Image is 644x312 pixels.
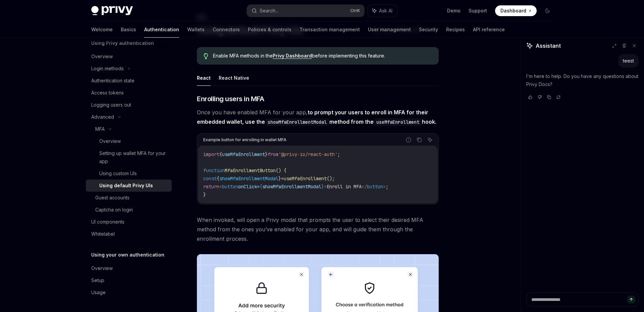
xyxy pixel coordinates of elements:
a: Support [469,7,487,14]
span: showMfaEnrollmentModal [262,184,321,190]
span: Dashboard [500,7,526,14]
a: Overview [86,135,172,147]
span: = [281,175,284,182]
a: Dashboard [495,5,537,16]
a: Usage [86,286,172,299]
button: React Native [219,70,249,86]
div: Advanced [91,113,114,121]
span: = [257,184,260,190]
div: Captcha on login [95,206,133,214]
code: useMfaEnrollment [374,118,422,126]
div: Guest accounts [95,194,129,202]
strong: to prompt your users to enroll in MFA for their embedded wallet, use the method from the hook. [197,109,436,125]
span: MfaEnrollmentButton [225,167,276,173]
span: Once you have enabled MFA for your app, [197,108,439,126]
a: Using default Privy UIs [86,180,172,192]
div: teest [623,57,634,64]
a: Guest accounts [86,192,172,204]
a: Demo [447,7,461,14]
span: } [278,175,281,182]
span: button [222,184,238,190]
div: MFA [95,125,105,133]
span: Assistant [536,42,561,50]
div: Using default Privy UIs [99,182,153,190]
a: Recipes [446,22,465,38]
button: Send message [627,296,635,304]
a: Welcome [91,22,113,38]
a: Transaction management [300,22,360,38]
span: Enroll in MFA [327,184,362,190]
a: Overview [86,262,172,274]
span: useMfaEnrollment [284,175,327,182]
span: </ [362,184,367,190]
div: Overview [99,137,121,145]
a: Whitelabel [86,228,172,240]
div: Logging users out [91,101,131,109]
a: Setting up wallet MFA for your app [86,147,172,167]
a: Overview [86,50,172,63]
a: Setup [86,274,172,286]
a: Security [419,22,438,38]
span: Enrolling users in MFA [197,94,264,104]
div: Example button for enrolling in wallet MFA [203,135,286,144]
div: Access tokens [91,89,124,97]
a: Policies & controls [248,22,291,38]
a: API reference [473,22,505,38]
a: Captcha on login [86,204,172,216]
a: Wallets [187,22,205,38]
span: < [219,184,222,190]
span: When invoked, will open a Privy modal that prompts the user to select their desired MFA method fr... [197,215,439,243]
div: Login methods [91,65,124,73]
span: showMfaEnrollmentModal [219,175,278,182]
div: Overview [91,52,113,61]
span: } [321,184,324,190]
a: Access tokens [86,87,172,99]
span: button [367,184,383,190]
button: Search...CtrlK [247,5,364,17]
div: Using custom UIs [99,169,137,178]
a: Basics [121,22,136,38]
span: > [324,184,327,190]
a: Using custom UIs [86,167,172,180]
span: ; [386,184,388,190]
button: Report incorrect code [404,135,413,144]
span: > [383,184,386,190]
div: Authentication state [91,77,135,85]
span: return [203,184,219,190]
span: { [217,175,219,182]
div: Whitelabel [91,230,115,238]
span: } [203,192,206,198]
div: UI components [91,218,124,226]
span: () { [276,167,286,173]
button: Ask AI [426,135,434,144]
a: UI components [86,216,172,228]
span: Ask AI [379,7,392,14]
div: Setup [91,276,104,284]
span: '@privy-io/react-auth' [278,151,337,157]
span: Ctrl K [350,8,360,13]
span: from [268,151,278,157]
h5: Using your own authentication [91,251,164,259]
button: Toggle dark mode [542,5,553,16]
span: Enable MFA methods in the before implementing this feature. [213,52,432,59]
button: React [197,70,211,86]
div: Setting up wallet MFA for your app [99,149,168,165]
div: Usage [91,288,106,297]
div: Search... [260,7,278,15]
button: Copy the contents from the code block [415,135,424,144]
span: (); [327,175,335,182]
span: import [203,151,219,157]
span: { [260,184,262,190]
a: User management [368,22,411,38]
code: showMfaEnrollmentModal [265,118,329,126]
span: onClick [238,184,257,190]
div: Overview [91,264,113,272]
a: Logging users out [86,99,172,111]
span: const [203,175,217,182]
span: function [203,167,225,173]
button: Ask AI [368,5,397,17]
span: useMfaEnrollment [222,151,265,157]
a: Authentication state [86,75,172,87]
p: I'm here to help. Do you have any questions about Privy Docs? [526,72,639,88]
a: Privy Dashboard [273,53,312,59]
